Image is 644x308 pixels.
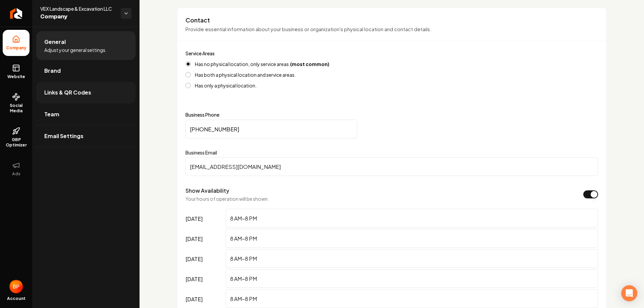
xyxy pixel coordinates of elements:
[185,187,229,194] label: Show Availability
[185,157,598,176] input: Business Email
[3,156,30,182] button: Ads
[44,47,107,53] span: Adjust your general settings.
[44,67,61,75] span: Brand
[44,38,66,46] span: General
[10,8,22,19] img: Rebolt Logo
[226,269,598,288] input: Enter hours
[9,171,23,177] span: Ads
[195,62,329,66] label: Has no physical location, only service areas.
[3,137,30,148] span: GBP Optimizer
[3,87,30,119] a: Social Media
[9,280,23,293] img: Bailey Paraspolo
[3,122,30,153] a: GBP Optimizer
[36,82,136,103] a: Links & QR Codes
[3,45,29,51] span: Company
[290,61,329,67] strong: (most common)
[7,296,25,301] span: Account
[36,60,136,81] a: Brand
[185,209,223,229] label: [DATE]
[621,285,637,301] div: Open Intercom Messenger
[185,50,215,56] label: Service Areas
[36,125,136,147] a: Email Settings
[36,104,136,125] a: Team
[3,59,30,85] a: Website
[185,229,223,249] label: [DATE]
[185,16,598,24] h3: Contact
[226,229,598,248] input: Enter hours
[195,83,257,88] label: Has only a physical location.
[195,72,296,77] label: Has both a physical location and service areas.
[40,5,115,12] span: VEX Landscape & Excavation LLC
[3,103,30,114] span: Social Media
[40,12,115,21] span: Company
[44,110,59,118] span: Team
[226,209,598,228] input: Enter hours
[44,88,91,97] span: Links & QR Codes
[185,149,598,156] label: Business Email
[185,249,223,269] label: [DATE]
[185,112,598,117] label: Business Phone
[226,249,598,268] input: Enter hours
[226,289,598,308] input: Enter hours
[44,132,84,140] span: Email Settings
[185,269,223,289] label: [DATE]
[9,280,23,293] button: Open user button
[185,195,269,202] p: Your hours of operation will be shown.
[5,74,28,79] span: Website
[185,25,598,33] p: Provide essential information about your business or organization's physical location and contact...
